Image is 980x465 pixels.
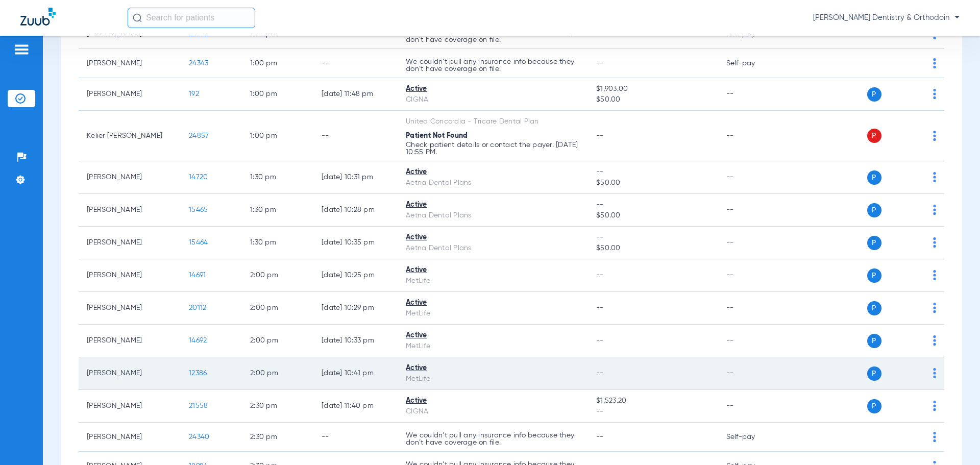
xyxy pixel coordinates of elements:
td: 2:00 PM [242,325,313,357]
img: hamburger-icon [13,43,30,56]
td: [DATE] 10:33 PM [313,325,398,357]
td: 1:00 PM [242,78,313,111]
div: MetLife [406,308,580,319]
td: 1:30 PM [242,161,313,194]
td: -- [718,259,787,292]
span: $50.00 [596,210,709,221]
td: [PERSON_NAME] [79,78,181,111]
span: 12386 [189,370,207,377]
img: group-dot-blue.svg [933,58,936,68]
td: 2:30 PM [242,390,313,423]
td: -- [718,78,787,111]
span: 20112 [189,304,206,311]
span: -- [596,304,604,311]
td: 2:00 PM [242,259,313,292]
span: 14720 [189,174,208,181]
td: 1:30 PM [242,227,313,259]
td: 2:30 PM [242,423,313,452]
span: P [867,236,881,250]
img: group-dot-blue.svg [933,89,936,99]
span: Patient Not Found [406,132,468,139]
span: P [867,87,881,102]
td: [DATE] 11:40 PM [313,390,398,423]
span: -- [596,370,604,377]
div: Aetna Dental Plans [406,178,580,188]
td: [DATE] 10:29 PM [313,292,398,325]
img: group-dot-blue.svg [933,172,936,182]
td: [DATE] 10:31 PM [313,161,398,194]
td: [PERSON_NAME] [79,259,181,292]
td: Self-pay [718,423,787,452]
img: group-dot-blue.svg [933,237,936,248]
span: 21558 [189,402,208,409]
p: We couldn’t pull any insurance info because they don’t have coverage on file. [406,58,580,72]
div: Active [406,396,580,406]
span: 15464 [189,239,208,246]
div: Active [406,363,580,374]
td: -- [718,357,787,390]
img: group-dot-blue.svg [933,270,936,280]
td: -- [718,194,787,227]
span: $1,523.20 [596,396,709,406]
span: $50.00 [596,243,709,254]
span: P [867,203,881,217]
td: [PERSON_NAME] [79,423,181,452]
input: Search for patients [128,8,255,28]
div: CIGNA [406,94,580,105]
div: Active [406,167,580,178]
span: P [867,301,881,315]
div: Active [406,232,580,243]
img: group-dot-blue.svg [933,368,936,378]
span: [PERSON_NAME] Dentistry & Orthodoin [813,13,960,23]
img: group-dot-blue.svg [933,401,936,411]
div: MetLife [406,341,580,352]
span: P [867,129,881,143]
td: [DATE] 10:28 PM [313,194,398,227]
span: -- [596,31,604,38]
span: -- [596,132,604,139]
img: group-dot-blue.svg [933,131,936,141]
span: -- [596,406,709,417]
span: -- [596,60,604,67]
td: 2:00 PM [242,292,313,325]
div: Aetna Dental Plans [406,210,580,221]
td: -- [718,292,787,325]
td: [PERSON_NAME] [79,357,181,390]
div: CIGNA [406,406,580,417]
img: Search Icon [133,13,142,22]
span: $50.00 [596,94,709,105]
span: P [867,366,881,381]
p: We couldn’t pull any insurance info because they don’t have coverage on file. [406,29,580,43]
td: -- [718,161,787,194]
span: P [867,268,881,283]
img: group-dot-blue.svg [933,205,936,215]
div: MetLife [406,276,580,286]
span: $50.00 [596,178,709,188]
td: [PERSON_NAME] [79,325,181,357]
span: -- [596,433,604,440]
td: 1:00 PM [242,111,313,161]
span: 24340 [189,433,209,440]
td: -- [313,111,398,161]
iframe: Chat Widget [929,416,980,465]
div: Active [406,265,580,276]
span: 192 [189,90,199,97]
span: $1,903.00 [596,84,709,94]
td: [PERSON_NAME] [79,390,181,423]
span: 14691 [189,272,206,279]
td: [PERSON_NAME] [79,161,181,194]
td: [PERSON_NAME] [79,49,181,78]
span: P [867,170,881,185]
td: -- [718,111,787,161]
div: Active [406,84,580,94]
p: We couldn’t pull any insurance info because they don’t have coverage on file. [406,432,580,446]
td: 2:00 PM [242,357,313,390]
p: Check patient details or contact the payer. [DATE] 10:55 PM. [406,141,580,156]
img: Zuub Logo [20,8,56,26]
div: MetLife [406,374,580,384]
span: -- [596,272,604,279]
span: P [867,334,881,348]
span: 24343 [189,60,208,67]
img: group-dot-blue.svg [933,303,936,313]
